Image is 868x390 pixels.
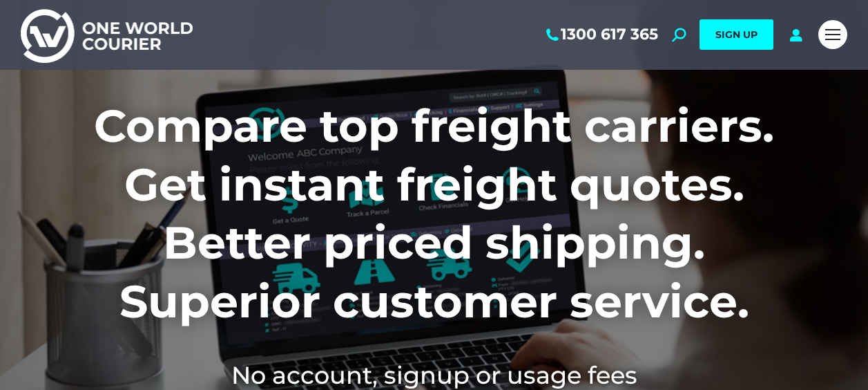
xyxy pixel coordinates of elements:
[700,19,773,50] a: SIGN UP
[21,7,193,63] img: One World Courier
[715,28,758,41] span: SIGN UP
[21,97,847,331] h1: Compare top freight carriers. Get instant freight quotes. Better priced shipping. Superior custom...
[818,20,847,49] a: Mobile menu icon
[543,26,658,44] a: 1300 617 365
